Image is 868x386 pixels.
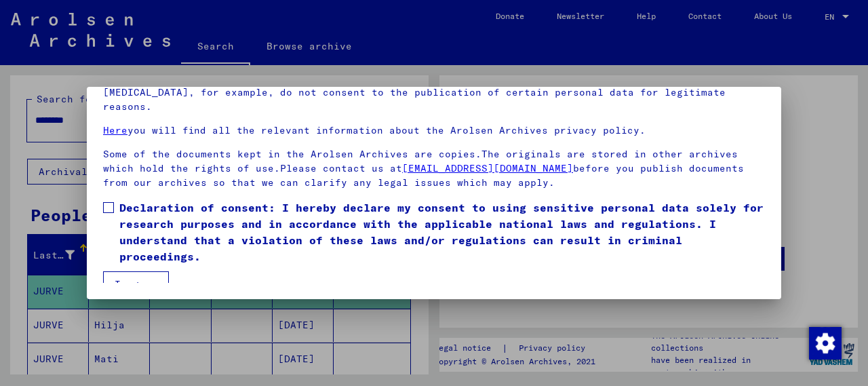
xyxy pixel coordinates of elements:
p: Please if you, as someone who is personally affected or as a relative of a victim of [MEDICAL_DAT... [103,71,765,114]
span: Declaration of consent: I hereby declare my consent to using sensitive personal data solely for r... [119,199,765,265]
p: you will find all the relevant information about the Arolsen Archives privacy policy. [103,123,765,138]
button: I agree [103,271,169,297]
img: Change consent [809,327,842,360]
a: Here [103,124,127,136]
div: Change consent [808,326,841,359]
a: [EMAIL_ADDRESS][DOMAIN_NAME] [402,162,573,174]
p: Some of the documents kept in the Arolsen Archives are copies.The originals are stored in other a... [103,147,765,190]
